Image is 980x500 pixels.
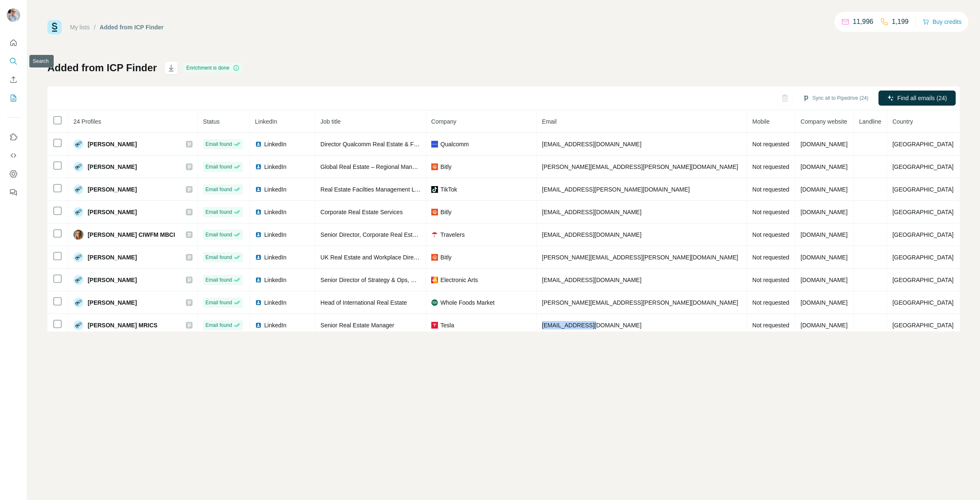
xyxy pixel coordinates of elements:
[255,277,262,283] img: LinkedIn logo
[73,162,83,172] img: Avatar
[892,209,954,215] span: [GEOGRAPHIC_DATA]
[206,186,232,193] span: Email found
[321,141,433,148] span: Director Qualcomm Real Estate & Facilities
[800,231,847,238] span: [DOMAIN_NAME]
[7,91,20,106] button: My lists
[100,23,164,31] div: Added from ICP Finder
[440,253,451,262] span: Bitly
[88,140,137,148] span: [PERSON_NAME]
[431,231,438,238] img: company-logo
[321,254,424,261] span: UK Real Estate and Workplace Director
[440,208,451,216] span: Bitly
[800,322,847,329] span: [DOMAIN_NAME]
[255,118,277,125] span: LinkedIn
[431,209,438,215] img: company-logo
[431,141,438,148] img: company-logo
[892,186,954,193] span: [GEOGRAPHIC_DATA]
[859,118,881,125] span: Landline
[800,163,847,170] span: [DOMAIN_NAME]
[7,185,20,200] button: Feedback
[800,299,847,306] span: [DOMAIN_NAME]
[206,299,232,306] span: Email found
[892,17,909,27] p: 1,199
[892,231,954,238] span: [GEOGRAPHIC_DATA]
[440,298,495,307] span: Whole Foods Market
[542,299,738,306] span: [PERSON_NAME][EMAIL_ADDRESS][PERSON_NAME][DOMAIN_NAME]
[321,186,443,193] span: Real Estate Facilties Management Lead EMEA
[264,208,287,216] span: LinkedIn
[542,118,557,125] span: Email
[752,141,789,148] span: Not requested
[752,277,789,283] span: Not requested
[752,186,789,193] span: Not requested
[203,118,220,125] span: Status
[440,140,469,148] span: Qualcomm
[892,118,913,125] span: Country
[73,184,83,194] img: Avatar
[892,299,954,306] span: [GEOGRAPHIC_DATA]
[440,321,454,329] span: Tesla
[47,61,157,75] h1: Added from ICP Finder
[88,298,137,307] span: [PERSON_NAME]
[7,35,20,50] button: Quick start
[923,16,962,28] button: Buy credits
[206,140,232,148] span: Email found
[264,298,287,307] span: LinkedIn
[255,141,262,148] img: LinkedIn logo
[752,322,789,329] span: Not requested
[255,209,262,215] img: LinkedIn logo
[800,277,847,283] span: [DOMAIN_NAME]
[264,321,287,329] span: LinkedIn
[431,322,438,329] img: company-logo
[892,141,954,148] span: [GEOGRAPHIC_DATA]
[542,209,641,215] span: [EMAIL_ADDRESS][DOMAIN_NAME]
[88,163,137,171] span: [PERSON_NAME]
[892,277,954,283] span: [GEOGRAPHIC_DATA]
[440,163,451,171] span: Bitly
[897,94,947,102] span: Find all emails (24)
[7,72,20,87] button: Enrich CSV
[88,321,157,329] span: [PERSON_NAME] MRICS
[321,118,341,125] span: Job title
[800,209,847,215] span: [DOMAIN_NAME]
[73,230,83,240] img: Avatar
[206,208,232,216] span: Email found
[321,322,394,329] span: Senior Real Estate Manager
[7,148,20,163] button: Use Surfe API
[853,17,873,27] p: 11,996
[206,231,232,238] span: Email found
[206,321,232,329] span: Email found
[88,208,137,216] span: [PERSON_NAME]
[892,322,954,329] span: [GEOGRAPHIC_DATA]
[47,20,62,34] img: Surfe Logo
[88,276,137,284] span: [PERSON_NAME]
[431,163,438,170] img: company-logo
[206,254,232,261] span: Email found
[264,231,287,239] span: LinkedIn
[73,320,83,330] img: Avatar
[88,253,137,262] span: [PERSON_NAME]
[892,254,954,261] span: [GEOGRAPHIC_DATA]
[752,231,789,238] span: Not requested
[440,276,478,284] span: Electronic Arts
[321,163,442,170] span: Global Real Estate – Regional Manager EMEA
[255,254,262,261] img: LinkedIn logo
[878,91,956,106] button: Find all emails (24)
[542,231,641,238] span: [EMAIL_ADDRESS][DOMAIN_NAME]
[88,185,137,194] span: [PERSON_NAME]
[431,299,438,306] img: company-logo
[431,254,438,261] img: company-logo
[752,254,789,261] span: Not requested
[73,275,83,285] img: Avatar
[321,299,407,306] span: Head of International Real Estate
[752,299,789,306] span: Not requested
[542,254,738,261] span: [PERSON_NAME][EMAIL_ADDRESS][PERSON_NAME][DOMAIN_NAME]
[797,92,874,104] button: Sync all to Pipedrive (24)
[542,163,738,170] span: [PERSON_NAME][EMAIL_ADDRESS][PERSON_NAME][DOMAIN_NAME]
[264,163,287,171] span: LinkedIn
[73,139,83,149] img: Avatar
[94,23,96,31] li: /
[255,299,262,306] img: LinkedIn logo
[752,163,789,170] span: Not requested
[752,118,769,125] span: Mobile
